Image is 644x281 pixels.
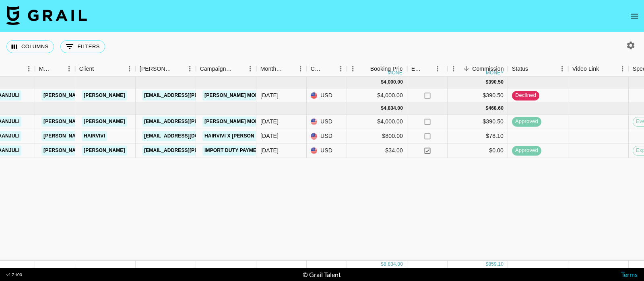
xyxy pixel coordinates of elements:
div: $0.00 [448,144,508,158]
div: 8,834.00 [384,261,403,268]
div: Video Link [572,61,599,77]
button: Sort [233,63,244,74]
div: money [486,70,504,75]
a: [EMAIL_ADDRESS][DOMAIN_NAME] [142,131,232,141]
button: Sort [324,63,335,74]
div: USD [307,88,347,103]
button: Sort [599,63,610,74]
div: © Grail Talent [303,271,341,279]
div: Client [75,61,136,77]
a: [PERSON_NAME][EMAIL_ADDRESS][DOMAIN_NAME] [41,117,173,127]
div: Currency [311,61,324,77]
div: Aug '25 [260,146,279,154]
div: Aug '25 [260,132,279,140]
a: [PERSON_NAME][EMAIL_ADDRESS][DOMAIN_NAME] [41,131,173,141]
button: open drawer [626,8,642,24]
span: approved [512,147,541,154]
div: Jul '25 [260,91,279,99]
div: $390.50 [448,115,508,129]
div: Expenses: Remove Commission? [411,61,423,77]
div: $800.00 [347,129,407,144]
div: Commission [472,61,504,77]
div: USD [307,115,347,129]
a: [PERSON_NAME] Model Campaign [202,117,295,127]
a: [PERSON_NAME] [82,146,127,156]
button: Menu [23,63,35,75]
a: [PERSON_NAME] Model Campaign [202,90,295,101]
span: declined [512,92,539,99]
a: Hairvivi [82,131,107,141]
a: [PERSON_NAME] [82,117,127,127]
div: USD [307,144,347,158]
div: $4,000.00 [347,115,407,129]
div: USD [307,129,347,144]
button: Menu [244,63,256,75]
button: Sort [528,63,539,74]
button: Menu [617,63,629,75]
div: $4,000.00 [347,88,407,103]
div: 390.50 [488,79,504,86]
button: Sort [173,63,184,74]
a: Hairvivi X [PERSON_NAME] YouTube Video Collaboration [202,131,361,141]
a: Import Duty Payment [202,146,265,156]
div: Month Due [260,61,283,77]
img: Grail Talent [6,6,87,25]
button: Sort [283,63,295,74]
button: Menu [184,63,196,75]
button: Sort [94,63,105,74]
div: Aug '25 [260,117,279,125]
button: Menu [431,63,444,75]
div: $ [486,261,489,268]
button: Sort [52,63,63,74]
div: $34.00 [347,144,407,158]
div: $ [486,105,489,112]
button: Menu [347,63,359,75]
div: $78.10 [448,129,508,144]
button: Menu [448,63,460,75]
div: Campaign (Type) [200,61,233,77]
div: 4,834.00 [384,105,403,112]
div: Status [508,61,568,77]
a: [EMAIL_ADDRESS][PERSON_NAME][DOMAIN_NAME] [142,90,273,101]
div: $ [381,105,384,112]
button: Menu [335,63,347,75]
button: Sort [423,63,434,74]
button: Menu [63,63,75,75]
div: Client [79,61,94,77]
div: Campaign (Type) [196,61,256,77]
div: $ [381,79,384,86]
a: [PERSON_NAME] [82,90,127,101]
div: 468.60 [488,105,504,112]
button: Menu [124,63,136,75]
button: Sort [461,63,472,74]
div: Manager [35,61,75,77]
div: [PERSON_NAME] [140,61,173,77]
a: [PERSON_NAME][EMAIL_ADDRESS][DOMAIN_NAME] [41,146,173,156]
div: $ [381,261,384,268]
div: money [388,70,406,75]
div: 859.10 [488,261,504,268]
div: Status [512,61,528,77]
div: Booking Price [370,61,406,77]
div: $ [486,79,489,86]
div: Expenses: Remove Commission? [407,61,448,77]
button: Menu [556,63,568,75]
a: Terms [621,271,638,278]
a: [EMAIL_ADDRESS][PERSON_NAME][DOMAIN_NAME] [142,117,273,127]
div: Manager [39,61,52,77]
div: 4,000.00 [384,79,403,86]
div: Video Link [568,61,629,77]
button: Menu [295,63,307,75]
button: Show filters [60,40,105,53]
div: Month Due [256,61,307,77]
div: Currency [307,61,347,77]
button: Select columns [6,40,54,53]
a: [PERSON_NAME][EMAIL_ADDRESS][DOMAIN_NAME] [41,90,173,101]
a: [EMAIL_ADDRESS][PERSON_NAME][DOMAIN_NAME] [142,146,273,156]
div: Booker [136,61,196,77]
div: v 1.7.100 [6,272,22,277]
div: $390.50 [448,88,508,103]
span: approved [512,118,541,125]
button: Sort [359,63,370,74]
